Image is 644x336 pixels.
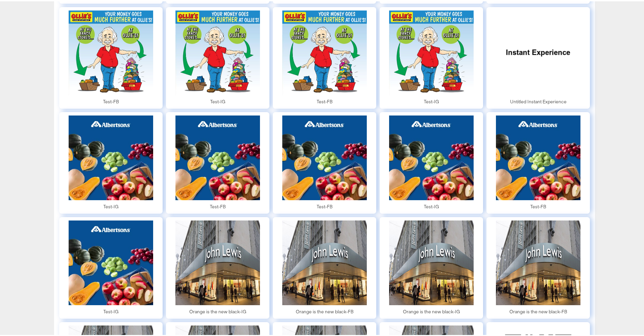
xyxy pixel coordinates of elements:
[103,202,119,209] div: Test-IG
[210,97,225,104] div: Test-IG
[175,219,260,304] img: preview
[424,202,439,209] div: Test-IG
[317,97,333,104] div: Test-FB
[317,202,333,209] div: Test-FB
[424,97,439,104] div: Test-IG
[282,114,367,199] img: preview
[389,9,474,94] img: preview
[389,114,474,199] img: preview
[69,9,153,94] img: preview
[210,202,226,209] div: Test-FB
[496,219,580,304] img: preview
[510,97,567,104] div: Untitled Instant Experience
[496,114,580,199] img: preview
[282,219,367,304] img: preview
[530,202,546,209] div: Test-FB
[282,9,367,94] img: preview
[403,307,460,314] div: Orange is the new black-IG
[175,114,260,199] img: preview
[103,307,119,314] div: Test-IG
[103,97,119,104] div: Test-FB
[296,307,354,314] div: Orange is the new black-FB
[496,9,580,94] img: preview
[69,219,153,304] img: preview
[189,307,246,314] div: Orange is the new black-IG
[175,9,260,94] img: preview
[69,114,153,199] img: preview
[389,219,474,304] img: preview
[509,307,567,314] div: Orange is the new black-FB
